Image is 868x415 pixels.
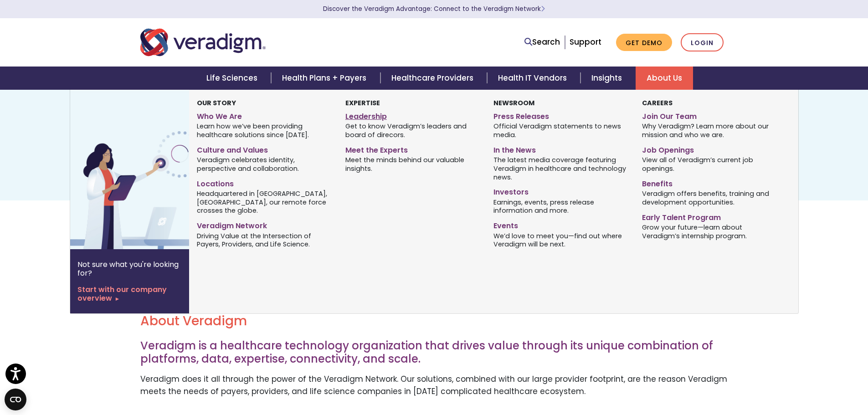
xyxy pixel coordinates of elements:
a: Locations [197,176,331,189]
img: Veradigm logo [140,27,266,57]
a: Healthcare Providers [380,67,487,90]
span: Veradigm celebrates identity, perspective and collaboration. [197,155,331,173]
span: We’d love to meet you—find out where Veradigm will be next. [493,231,628,249]
a: Discover the Veradigm Advantage: Connect to the Veradigm NetworkLearn More [323,5,545,13]
h3: Veradigm is a healthcare technology organization that drives value through its unique combination... [140,339,728,366]
a: Insights [580,67,636,90]
strong: Expertise [345,98,380,108]
a: Start with our company overview [77,285,182,302]
iframe: Drift Chat Widget [693,349,857,404]
strong: Careers [642,98,673,108]
span: Why Veradigm? Learn more about our mission and who we are. [642,122,776,139]
a: Job Openings [642,142,776,155]
span: Official Veradigm statements to news media. [493,122,628,139]
a: Login [681,33,724,52]
a: Life Sciences [195,67,271,90]
a: Culture and Values [197,142,331,155]
span: Grow your future—learn about Veradigm’s internship program. [642,222,776,240]
h2: About Veradigm [140,313,728,329]
a: Benefits [642,176,776,189]
a: Health IT Vendors [487,67,580,90]
p: Veradigm does it all through the power of the Veradigm Network. Our solutions, combined with our ... [140,373,728,398]
button: Open CMP widget [5,389,26,410]
a: Get Demo [616,34,672,51]
p: Not sure what you're looking for? [77,260,182,277]
span: Get to know Veradigm’s leaders and board of direcors. [345,122,480,139]
a: Early Talent Program [642,210,776,223]
a: Health Plans + Payers [271,67,380,90]
a: Meet the Experts [345,142,480,155]
span: Headquartered in [GEOGRAPHIC_DATA], [GEOGRAPHIC_DATA], our remote force crosses the globe. [197,189,331,215]
span: Learn how we’ve been providing healthcare solutions since [DATE]. [197,122,331,139]
span: Meet the minds behind our valuable insights. [345,155,480,173]
a: About Us [636,67,693,90]
span: Veradigm offers benefits, training and development opportunities. [642,189,776,206]
span: Earnings, events, press release information and more. [493,197,628,215]
a: Press Releases [493,108,628,122]
strong: Our Story [197,98,236,108]
span: View all of Veradigm’s current job openings. [642,155,776,173]
a: Join Our Team [642,108,776,122]
strong: Newsroom [493,98,534,108]
a: Events [493,218,628,231]
span: Learn More [541,5,545,13]
span: Driving Value at the Intersection of Payers, Providers, and Life Science. [197,231,331,249]
a: Who We Are [197,108,331,122]
img: Vector image of Veradigm’s Story [70,90,217,249]
a: In the News [493,142,628,155]
a: Leadership [345,108,480,122]
a: Investors [493,184,628,197]
a: Veradigm Network [197,218,331,231]
a: Support [570,36,601,47]
span: The latest media coverage featuring Veradigm in healthcare and technology news. [493,155,628,182]
a: Search [524,36,560,48]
